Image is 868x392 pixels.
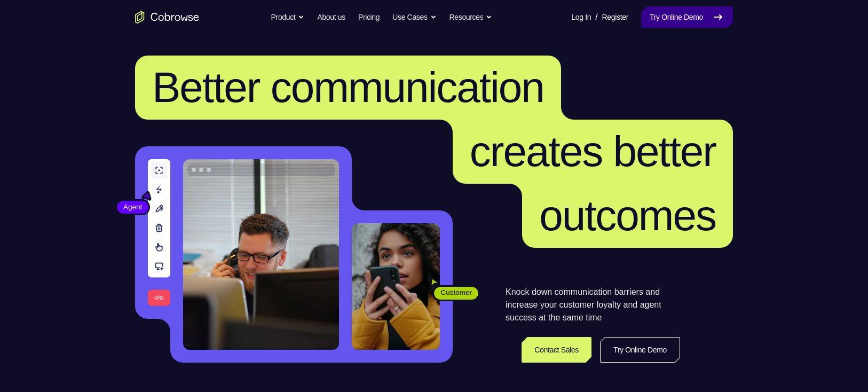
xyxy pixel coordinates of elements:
a: Register [602,6,628,28]
a: Pricing [358,6,380,28]
span: outcomes [539,192,716,239]
img: A customer holding their phone [352,223,440,350]
span: / [595,11,597,23]
a: Log In [571,6,591,28]
a: Try Online Demo [641,6,733,28]
img: A customer support agent talking on the phone [183,159,339,350]
span: Better communication [152,64,544,111]
a: Contact Sales [522,337,591,363]
a: Try Online Demo [600,337,680,363]
a: About us [317,6,345,28]
span: creates better [470,128,716,175]
p: Knock down communication barriers and increase your customer loyalty and agent success at the sam... [506,286,680,324]
a: Go to the home page [135,11,199,23]
button: Product [271,6,305,28]
button: Use Cases [392,6,436,28]
button: Resources [449,6,493,28]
